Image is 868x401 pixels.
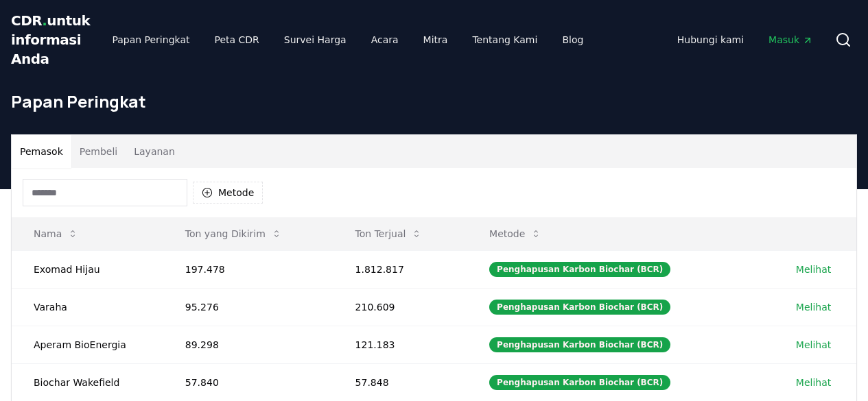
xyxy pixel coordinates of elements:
font: Melihat [796,339,831,350]
font: Layanan [134,146,175,157]
font: 197.478 [185,264,225,275]
font: 89.298 [185,339,219,350]
font: Ton Terjual [355,228,406,239]
a: Survei Harga [273,27,357,52]
font: Pemasok [20,146,63,157]
font: Mitra [423,34,448,45]
font: 121.183 [355,339,395,350]
a: Masuk [758,27,824,52]
font: 57.848 [355,377,389,388]
button: Metode [193,182,263,204]
font: Metode [489,228,525,239]
font: Penghapusan Karbon Biochar (BCR) [497,265,663,274]
a: Melihat [796,263,831,276]
button: Nama [23,220,89,247]
font: Nama [34,228,62,239]
a: Acara [360,27,410,52]
font: Penghapusan Karbon Biochar (BCR) [497,378,663,387]
font: Biochar Wakefield [34,377,119,388]
font: 95.276 [185,302,219,313]
nav: Utama [101,27,594,52]
font: Masuk [769,34,799,45]
a: Papan Peringkat [101,27,200,52]
font: Melihat [796,377,831,388]
font: Penghapusan Karbon Biochar (BCR) [497,302,663,312]
font: Survei Harga [284,34,347,45]
a: Hubungi kami [666,27,755,52]
a: Melihat [796,338,831,352]
font: Pembeli [80,146,117,157]
button: Metode [478,220,552,247]
font: Metode [218,187,254,198]
font: Blog [562,34,583,45]
font: CDR [11,12,42,29]
a: Melihat [796,376,831,389]
font: Exomad Hijau [34,264,100,275]
button: Ton yang Dikirim [174,220,293,247]
font: Melihat [796,264,831,275]
font: 1.812.817 [355,264,404,275]
a: Peta CDR [203,27,270,52]
font: Varaha [34,302,67,313]
font: Acara [371,34,399,45]
button: Ton Terjual [344,220,434,247]
a: Mitra [412,27,459,52]
nav: Utama [666,27,824,52]
font: untuk informasi Anda [11,12,90,67]
font: 210.609 [355,302,395,313]
font: Peta CDR [214,34,259,45]
font: Penghapusan Karbon Biochar (BCR) [497,340,663,350]
font: 57.840 [185,377,219,388]
font: Aperam BioEnergia [34,339,126,350]
font: Hubungi kami [677,34,744,45]
font: . [42,12,47,29]
a: Tentang Kami [461,27,548,52]
font: Papan Peringkat [112,34,189,45]
a: CDR.untuk informasi Anda [11,11,90,69]
font: Melihat [796,302,831,313]
font: Papan Peringkat [11,90,146,112]
a: Blog [551,27,594,52]
font: Ton yang Dikirim [185,228,266,239]
a: Melihat [796,300,831,314]
font: Tentang Kami [472,34,537,45]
